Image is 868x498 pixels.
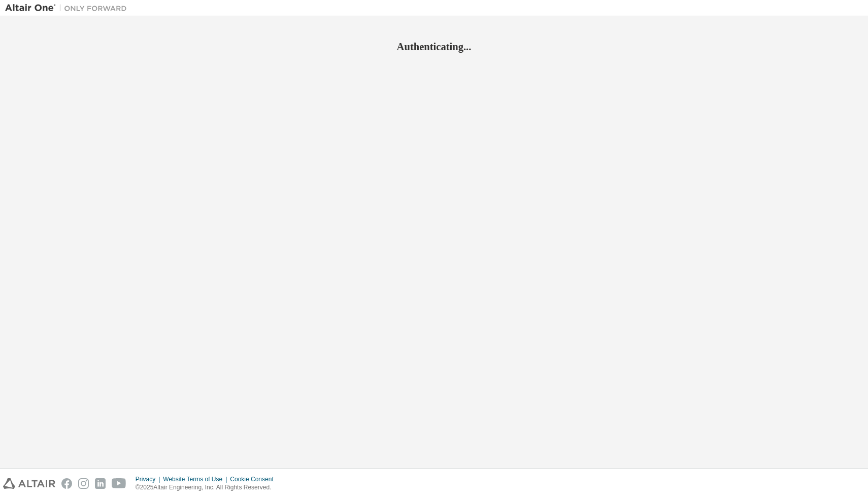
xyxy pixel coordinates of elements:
div: Website Terms of Use [163,475,230,483]
img: facebook.svg [61,478,72,489]
img: altair_logo.svg [3,478,55,489]
img: linkedin.svg [95,478,106,489]
div: Privacy [136,475,163,483]
p: © 2025 Altair Engineering, Inc. All Rights Reserved. [136,483,280,492]
div: Cookie Consent [230,475,279,483]
h2: Authenticating... [5,40,863,53]
img: instagram.svg [78,478,89,489]
img: Altair One [5,3,132,13]
img: youtube.svg [112,478,126,489]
